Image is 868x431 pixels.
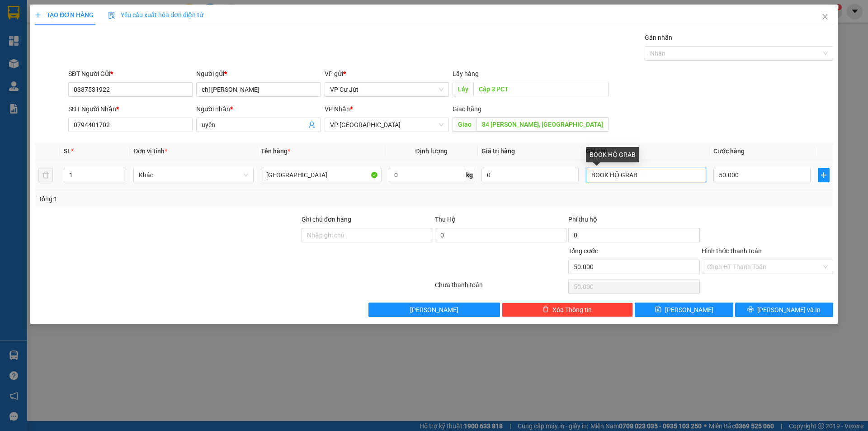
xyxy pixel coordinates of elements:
span: [PERSON_NAME] [410,305,458,315]
span: save [655,306,661,313]
label: Hình thức thanh toán [702,247,762,255]
span: Yêu cầu xuất hóa đơn điện tử [108,11,203,19]
img: icon [108,12,115,19]
span: Đơn vị tính [133,147,167,155]
span: kg [465,168,474,182]
label: Ghi chú đơn hàng [302,216,351,223]
span: close [821,13,829,20]
input: Ghi chú đơn hàng [302,228,433,242]
input: Dọc đường [476,117,609,132]
button: plus [818,168,830,182]
input: Ghi Chú [586,168,706,182]
div: Người nhận [196,104,321,114]
div: VP gửi [325,69,449,79]
button: Close [812,5,838,30]
span: [PERSON_NAME] [665,305,713,315]
span: plus [818,171,829,179]
span: Định lượng [415,147,448,155]
span: Tổng cước [568,247,598,255]
span: Thu Hộ [435,216,456,223]
div: Phí thu hộ [568,214,700,228]
div: Chưa thanh toán [434,280,567,296]
span: Cước hàng [713,147,745,155]
input: Dọc đường [473,82,609,96]
label: Gán nhãn [645,34,672,41]
span: delete [542,306,549,313]
div: Người gửi [196,69,321,79]
th: Ghi chú [582,142,710,160]
input: 0 [481,168,579,182]
span: Lấy hàng [453,70,479,77]
span: Giá trị hàng [481,147,515,155]
div: SĐT Người Nhận [68,104,193,114]
span: user-add [308,121,316,128]
div: BOOK HỘ GRAB [586,147,639,162]
div: Tổng: 1 [38,194,335,204]
span: SL [64,147,71,155]
span: Giao hàng [453,105,481,113]
span: Xóa Thông tin [552,305,592,315]
div: SĐT Người Gửi [68,69,193,79]
span: Giao [453,117,476,132]
span: TẠO ĐƠN HÀNG [35,11,94,19]
button: [PERSON_NAME] [368,303,500,317]
span: Khác [139,168,248,182]
span: VP Sài Gòn [330,118,443,132]
input: VD: Bàn, Ghế [261,168,381,182]
button: delete [38,168,53,182]
button: printer[PERSON_NAME] và In [735,303,833,317]
span: VP Cư Jút [330,83,443,96]
span: plus [35,12,41,18]
span: VP Nhận [325,105,350,113]
span: [PERSON_NAME] và In [757,305,821,315]
button: save[PERSON_NAME] [635,303,733,317]
span: printer [747,306,754,313]
span: Tên hàng [261,147,290,155]
button: deleteXóa Thông tin [502,303,633,317]
span: Lấy [453,82,473,96]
